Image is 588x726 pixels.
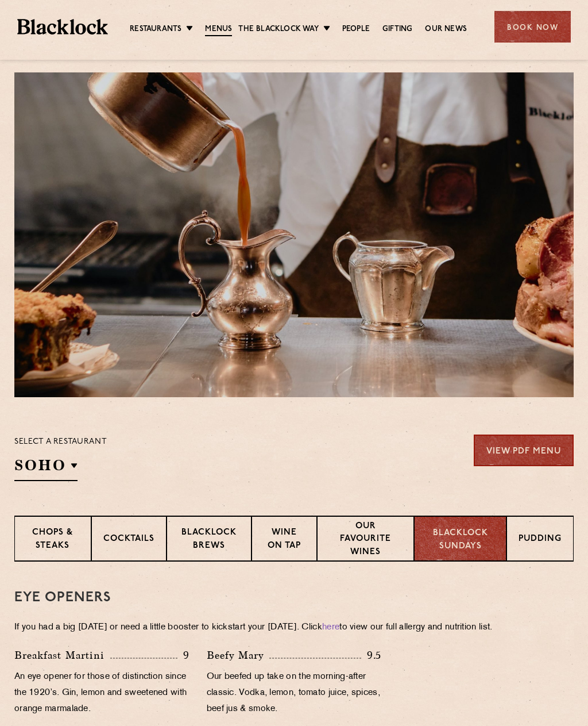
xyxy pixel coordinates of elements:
[425,24,467,35] a: Our News
[474,435,574,466] a: View PDF Menu
[322,623,339,632] a: here
[179,527,240,554] p: Blacklock Brews
[205,24,232,36] a: Menus
[329,520,402,560] p: Our favourite wines
[177,648,189,663] p: 9
[14,435,107,450] p: Select a restaurant
[130,24,181,35] a: Restaurants
[207,647,269,663] p: Beefy Mary
[519,533,562,547] p: Pudding
[342,24,370,35] a: People
[14,620,574,636] p: If you had a big [DATE] or need a little booster to kickstart your [DATE]. Click to view our full...
[14,455,78,481] h2: SOHO
[238,24,318,35] a: The Blacklock Way
[14,669,189,717] p: An eye opener for those of distinction since the 1920’s. Gin, lemon and sweetened with orange mar...
[103,533,154,547] p: Cocktails
[361,648,382,663] p: 9.5
[207,669,382,717] p: Our beefed up take on the morning-after classic. Vodka, lemon, tomato juice, spices, beef jus & s...
[14,647,110,663] p: Breakfast Martini
[17,19,108,34] img: BL_Textured_Logo-footer-cropped.svg
[14,590,574,605] h3: Eye openers
[426,527,494,553] p: Blacklock Sundays
[26,527,79,554] p: Chops & Steaks
[494,11,571,43] div: Book Now
[264,527,305,554] p: Wine on Tap
[382,24,412,35] a: Gifting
